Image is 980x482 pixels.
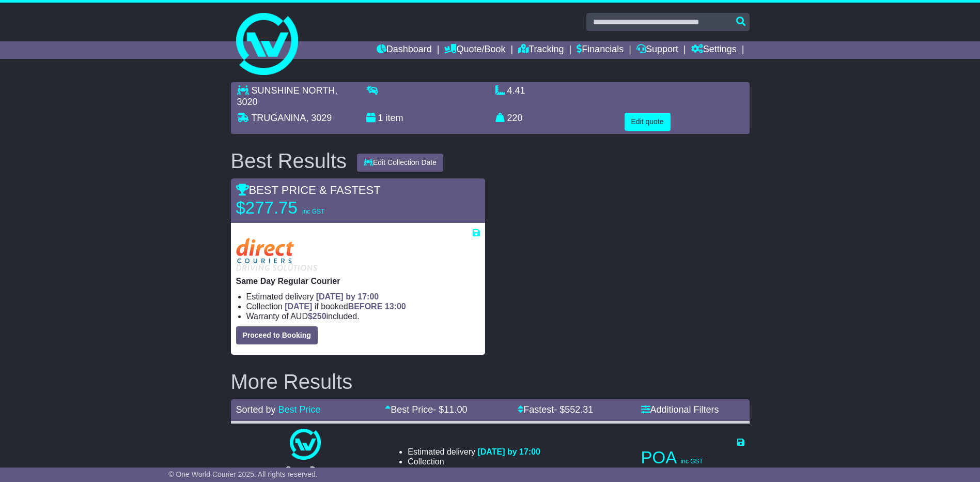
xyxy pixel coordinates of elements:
li: Warranty of AUD included. [408,466,540,476]
a: Fastest- $552.31 [518,404,593,415]
a: Support [636,41,678,59]
span: , 3029 [306,113,332,123]
button: Edit quote [625,113,671,131]
li: Collection [408,457,540,466]
div: Best Results [226,149,352,172]
span: 13:00 [385,302,406,311]
a: Additional Filters [641,404,719,415]
li: Collection [246,302,480,311]
span: 1 [378,113,383,123]
p: Same Day Regular Courier [236,276,480,286]
a: Tracking [518,41,564,59]
span: [DATE] by 17:00 [316,292,379,301]
span: Sorted by [236,404,276,415]
span: - $ [554,404,593,415]
button: Edit Collection Date [357,154,443,172]
p: POA [641,447,744,468]
span: 11.00 [444,404,467,415]
li: Estimated delivery [408,447,540,457]
button: Proceed to Booking [236,326,318,344]
span: if booked [285,302,406,311]
a: Best Price [278,404,321,415]
span: [DATE] [285,302,312,311]
li: Warranty of AUD included. [246,311,480,321]
span: inc GST [302,208,324,215]
span: , 3020 [237,85,338,107]
img: Direct: Same Day Regular Courier [236,238,317,271]
span: item [386,113,403,123]
span: © One World Courier 2025. All rights reserved. [168,470,318,478]
span: BEFORE [348,302,383,311]
span: 4.41 [507,85,525,96]
a: Best Price- $11.00 [385,404,467,415]
a: Dashboard [377,41,432,59]
span: 552.31 [565,404,593,415]
a: Financials [577,41,624,59]
span: 250 [313,312,326,321]
span: $ [308,312,326,321]
span: BEST PRICE & FASTEST [236,184,381,197]
p: $277.75 [236,198,365,218]
li: Estimated delivery [246,292,480,302]
a: Settings [691,41,737,59]
span: [DATE] by 17:00 [477,447,540,456]
span: - $ [433,404,467,415]
img: One World Courier: Same Day Nationwide(quotes take 0.5-1 hour) [290,429,321,460]
span: inc GST [681,458,703,465]
h2: More Results [231,370,750,393]
span: 220 [507,113,523,123]
a: Quote/Book [444,41,505,59]
span: TRUGANINA [251,113,306,123]
span: SUNSHINE NORTH [252,85,335,96]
